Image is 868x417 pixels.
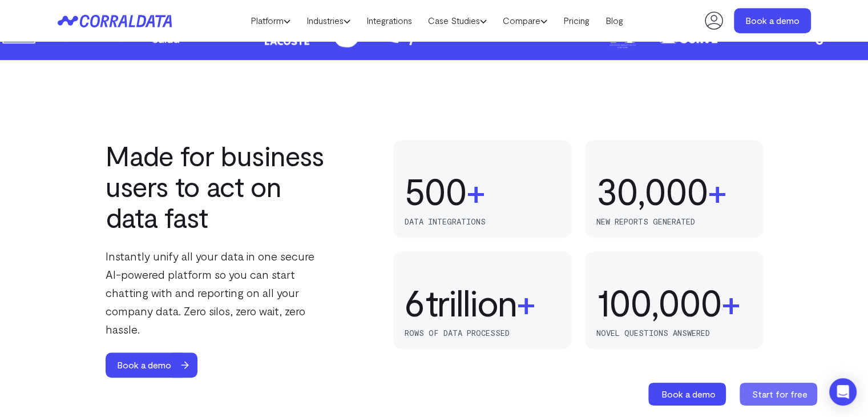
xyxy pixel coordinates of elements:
a: Case Studies [420,12,495,29]
a: Industries [298,12,358,29]
a: Book a demo [106,352,208,378]
div: 30,000 [596,170,708,211]
p: new reports generated [596,217,752,226]
a: Platform [243,12,298,29]
a: Book a demo [734,8,811,33]
a: Integrations [358,12,420,29]
p: rows of data processed [405,328,560,338]
span: Start for free [752,388,808,399]
a: Start for free [740,383,819,406]
span: + [466,170,485,211]
a: Blog [597,12,631,29]
div: 500 [405,170,466,211]
p: data integrations [405,217,560,226]
span: trillion [426,282,516,323]
a: Compare [495,12,555,29]
p: novel questions answered [596,328,752,338]
div: Open Intercom Messenger [829,378,857,406]
div: 6 [405,282,426,323]
span: + [516,282,535,323]
a: Pricing [555,12,597,29]
div: 100,000 [596,282,721,323]
span: Book a demo [106,352,183,378]
span: + [721,282,740,323]
p: Instantly unify all your data in one secure AI-powered platform so you can start chatting with an... [106,247,332,338]
span: + [708,170,726,211]
h2: Made for business users to act on data fast [106,140,332,232]
span: Book a demo [661,388,716,399]
a: Book a demo [648,383,728,406]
